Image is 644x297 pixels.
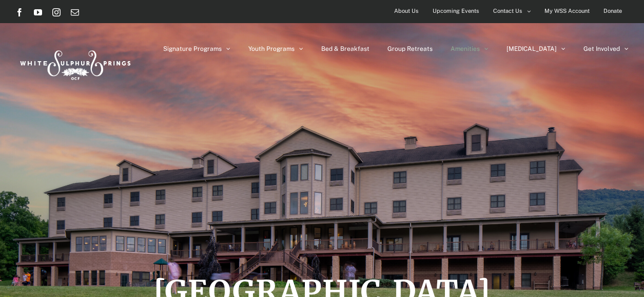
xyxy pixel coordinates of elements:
span: My WSS Account [544,4,590,18]
a: Facebook [15,8,24,16]
a: Youth Programs [248,23,303,75]
span: Signature Programs [163,46,222,52]
img: White Sulphur Springs Logo [15,39,133,87]
a: Group Retreats [387,23,433,75]
a: Bed & Breakfast [321,23,369,75]
span: About Us [394,4,419,18]
a: [MEDICAL_DATA] [506,23,565,75]
span: Upcoming Events [433,4,479,18]
a: Amenities [451,23,489,75]
span: Donate [603,4,622,18]
span: [MEDICAL_DATA] [506,46,557,52]
span: Youth Programs [248,46,295,52]
a: Email [71,8,79,16]
nav: Main Menu [163,23,629,75]
span: Get Involved [583,46,620,52]
a: Instagram [52,8,61,16]
span: Amenities [451,46,480,52]
span: Group Retreats [387,46,433,52]
span: Bed & Breakfast [321,46,369,52]
a: YouTube [34,8,42,16]
a: Get Involved [583,23,629,75]
a: Signature Programs [163,23,230,75]
span: Contact Us [493,4,522,18]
